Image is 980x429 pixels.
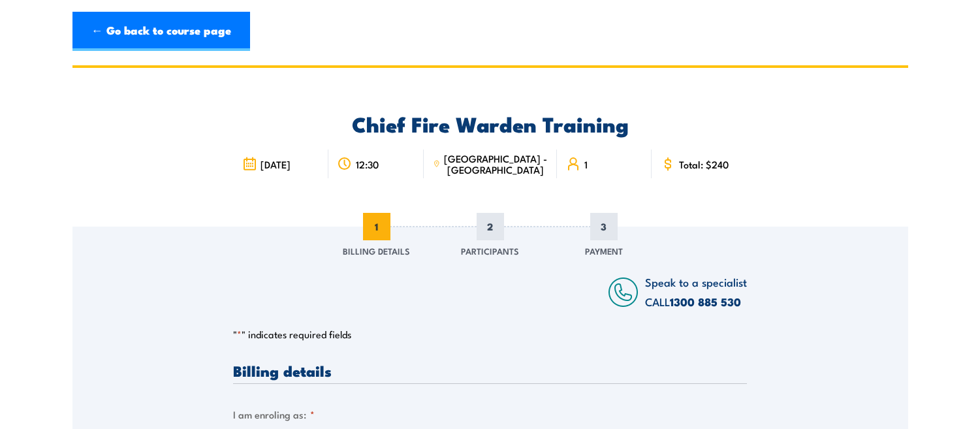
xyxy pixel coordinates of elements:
[363,213,390,240] span: 1
[233,363,747,378] h3: Billing details
[233,407,315,422] legend: I am enroling as:
[233,328,747,341] p: " " indicates required fields
[645,274,747,310] span: Speak to a specialist CALL
[590,213,618,240] span: 3
[444,153,548,175] span: [GEOGRAPHIC_DATA] - [GEOGRAPHIC_DATA]
[261,159,291,170] span: [DATE]
[356,159,379,170] span: 12:30
[233,114,747,133] h2: Chief Fire Warden Training
[670,293,741,310] a: 1300 885 530
[461,244,519,257] span: Participants
[343,244,410,257] span: Billing Details
[584,159,588,170] span: 1
[477,213,504,240] span: 2
[679,159,729,170] span: Total: $240
[72,12,250,51] a: ← Go back to course page
[585,244,623,257] span: Payment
